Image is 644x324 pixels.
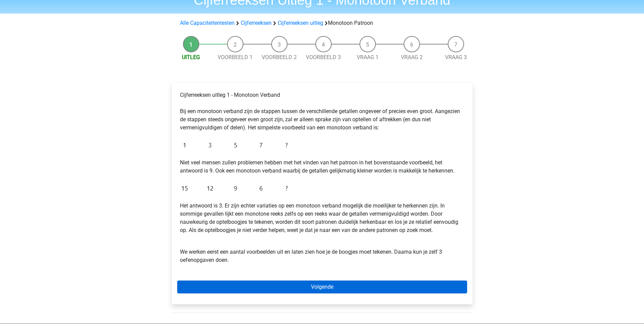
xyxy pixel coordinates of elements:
img: Figure sequences Example 2.png [180,180,291,196]
p: Cijferreeksen uitleg 1 - Monotoon Verband Bij een monotoon verband zijn de stappen tussen de vers... [180,91,464,132]
a: Voorbeeld 3 [306,54,341,60]
a: Alle Capaciteitentesten [180,20,235,26]
p: Niet veel mensen zullen problemen hebben met het vinden van het patroon in het bovenstaande voorb... [180,159,464,175]
div: Monotoon Patroon [177,19,467,27]
p: Het antwoord is 3. Er zijn echter variaties op een monotoon verband mogelijk die moeilijker te he... [180,202,464,234]
a: Cijferreeksen uitleg [278,20,323,26]
a: Vraag 3 [445,54,467,60]
img: Figure sequences Example 1.png [180,137,291,153]
a: Vraag 2 [401,54,423,60]
a: Uitleg [182,54,200,60]
a: Voorbeeld 1 [218,54,253,60]
p: We werken eerst een aantal voorbeelden uit en laten zien hoe je de boogjes moet tekenen. Daarna k... [180,240,464,264]
a: Volgende [177,281,467,293]
a: Cijferreeksen [241,20,272,26]
a: Voorbeeld 2 [262,54,297,60]
a: Vraag 1 [357,54,379,60]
